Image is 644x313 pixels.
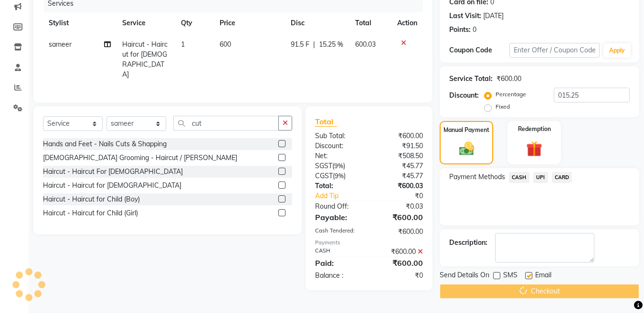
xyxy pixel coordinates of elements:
[43,181,181,191] div: Haircut - Haircut for [DEMOGRAPHIC_DATA]
[533,172,548,183] span: UPI
[335,172,344,180] span: 9%
[313,40,315,50] span: |
[308,212,369,223] div: Payable:
[603,43,631,58] button: Apply
[369,212,430,223] div: ₹600.00
[308,271,369,281] div: Balance :
[535,270,551,282] span: Email
[449,172,505,182] span: Payment Methods
[308,171,369,181] div: ( )
[369,131,430,141] div: ₹600.00
[308,202,369,212] div: Round Off:
[443,126,489,134] label: Manual Payment
[355,40,376,49] span: 600.03
[175,12,214,34] th: Qty
[391,12,423,34] th: Action
[315,117,337,127] span: Total
[122,40,168,79] span: Haircut - Haircut for [DEMOGRAPHIC_DATA]
[449,74,493,84] div: Service Total:
[43,153,237,163] div: [DEMOGRAPHIC_DATA] Grooming - Haircut / [PERSON_NAME]
[308,227,369,237] div: Cash Tendered:
[369,227,430,237] div: ₹600.00
[483,11,504,21] div: [DATE]
[334,162,343,170] span: 9%
[449,91,479,101] div: Discount:
[440,270,489,282] span: Send Details On
[509,43,600,58] input: Enter Offer / Coupon Code
[220,40,231,49] span: 600
[285,12,349,34] th: Disc
[454,140,479,157] img: _cash.svg
[308,131,369,141] div: Sub Total:
[173,116,279,131] input: Search or Scan
[369,171,430,181] div: ₹45.77
[496,74,521,84] div: ₹600.00
[43,194,140,204] div: Haircut - Haircut for Child (Boy)
[43,12,116,34] th: Stylist
[496,90,526,99] label: Percentage
[308,257,369,269] div: Paid:
[449,238,487,248] div: Description:
[43,139,167,149] div: Hands and Feet - Nails Cuts & Shapping
[349,12,391,34] th: Total
[369,161,430,171] div: ₹45.77
[308,141,369,151] div: Discount:
[308,161,369,171] div: ( )
[308,181,369,191] div: Total:
[181,40,185,49] span: 1
[291,40,309,50] span: 91.5 F
[521,139,547,159] img: _gift.svg
[308,247,369,257] div: CASH
[43,208,138,218] div: Haircut - Haircut for Child (Girl)
[315,162,332,170] span: SGST
[369,141,430,151] div: ₹91.50
[369,271,430,281] div: ₹0
[369,181,430,191] div: ₹600.03
[473,25,476,35] div: 0
[369,202,430,212] div: ₹0.03
[552,172,572,183] span: CARD
[379,191,430,201] div: ₹0
[308,151,369,161] div: Net:
[49,40,72,49] span: sameer
[315,172,333,180] span: CGST
[369,257,430,269] div: ₹600.00
[518,125,551,133] label: Redemption
[449,11,481,21] div: Last Visit:
[369,247,430,257] div: ₹600.00
[319,40,343,50] span: 15.25 %
[509,172,529,183] span: CASH
[369,151,430,161] div: ₹508.50
[315,239,423,247] div: Payments
[449,45,509,55] div: Coupon Code
[116,12,175,34] th: Service
[496,102,510,111] label: Fixed
[43,167,183,177] div: Haircut - Haircut For [DEMOGRAPHIC_DATA]
[308,191,379,201] a: Add Tip
[449,25,471,35] div: Points:
[214,12,285,34] th: Price
[503,270,517,282] span: SMS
